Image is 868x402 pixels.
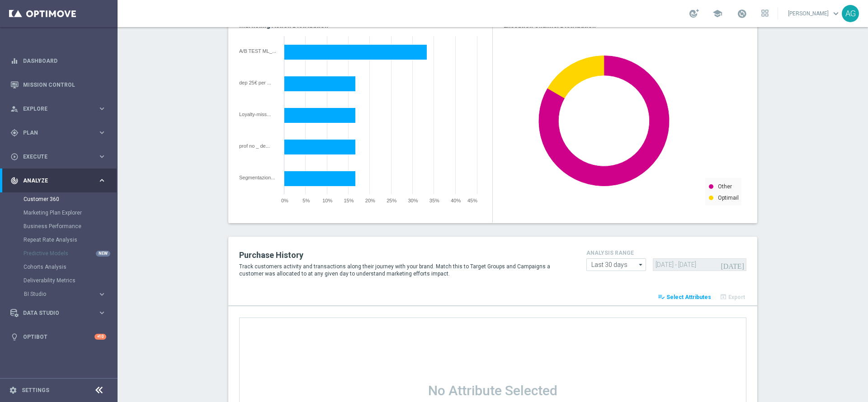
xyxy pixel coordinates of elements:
[239,143,278,149] div: prof no _ dep up to 50€
[451,198,461,203] span: 40%
[24,206,117,220] div: Marketing Plan Explorer
[24,223,94,230] a: Business Performance
[24,192,117,206] div: Customer 360
[98,176,106,185] i: keyboard_arrow_right
[24,290,107,298] button: BI Studio keyboard_arrow_right
[10,105,98,113] div: Explore
[98,152,106,161] i: keyboard_arrow_right
[239,175,278,180] div: Segmentazione-premio mensile
[23,130,98,136] span: Plan
[96,251,110,257] div: NEW
[23,73,106,97] a: Mission Control
[10,57,107,65] button: equalizer Dashboard
[429,198,439,203] span: 35%
[10,105,19,113] i: person_search
[24,209,94,216] a: Marketing Plan Explorer
[98,309,106,317] i: keyboard_arrow_right
[98,104,106,113] i: keyboard_arrow_right
[94,334,106,340] div: +10
[787,7,842,20] a: [PERSON_NAME]keyboard_arrow_down
[23,106,98,112] span: Explore
[344,198,354,203] span: 15%
[10,177,98,185] div: Analyze
[658,293,665,300] i: playlist_add_check
[10,333,107,341] button: lightbulb Optibot +10
[10,309,107,317] button: Data Studio keyboard_arrow_right
[24,263,94,271] a: Cohorts Analysis
[10,325,106,349] div: Optibot
[24,291,98,297] div: BI Studio
[666,294,711,300] span: Select Attributes
[586,258,646,271] input: analysis range
[10,49,106,73] div: Dashboard
[10,73,106,97] div: Mission Control
[365,198,375,203] span: 20%
[10,153,98,161] div: Execute
[10,177,19,185] i: track_changes
[302,198,310,203] span: 5%
[10,129,98,137] div: Plan
[24,277,94,284] a: Deliverability Metrics
[712,9,722,19] span: school
[23,310,98,316] span: Data Studio
[718,195,739,201] text: Optimail
[467,198,477,203] span: 45%
[10,129,19,137] i: gps_fixed
[656,291,712,304] button: playlist_add_check Select Attributes
[23,49,106,73] a: Dashboard
[10,153,19,161] i: play_circle_outline
[718,183,732,190] text: Other
[239,80,278,85] div: dep 25€ per 20% fino a 160€ B
[10,177,107,184] button: track_changes Analyze keyboard_arrow_right
[239,112,278,117] div: Loyalty-missioni
[239,263,573,277] p: Track customers activity and transactions along their journey with your brand. Match this to Targ...
[23,325,94,349] a: Optibot
[10,129,107,136] button: gps_fixed Plan keyboard_arrow_right
[9,386,17,394] i: settings
[322,198,332,203] span: 10%
[10,81,107,89] button: Mission Control
[428,383,557,399] h1: No Attribute Selected
[408,198,418,203] span: 30%
[24,233,117,247] div: Repeat Rate Analysis
[10,105,107,112] button: person_search Explore keyboard_arrow_right
[24,274,117,287] div: Deliverability Metrics
[23,178,98,183] span: Analyze
[281,198,288,203] span: 0%
[98,290,106,299] i: keyboard_arrow_right
[24,291,89,297] span: BI Studio
[24,247,117,260] div: Predictive Models
[637,259,646,271] i: arrow_drop_down
[842,5,859,22] div: AG
[24,260,117,274] div: Cohorts Analysis
[387,198,396,203] span: 25%
[10,309,98,317] div: Data Studio
[24,220,117,233] div: Business Performance
[586,250,746,256] h4: analysis range
[10,57,19,65] i: equalizer
[22,388,49,393] a: Settings
[239,250,573,261] h2: Purchase History
[10,153,107,160] button: play_circle_outline Execute keyboard_arrow_right
[239,48,278,54] div: A/B TEST ML_PNO_30€per10%fino100SLOT
[23,154,98,159] span: Execute
[98,128,106,137] i: keyboard_arrow_right
[831,9,841,19] span: keyboard_arrow_down
[24,287,117,301] div: BI Studio
[24,236,94,243] a: Repeat Rate Analysis
[10,333,19,341] i: lightbulb
[24,196,94,203] a: Customer 360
